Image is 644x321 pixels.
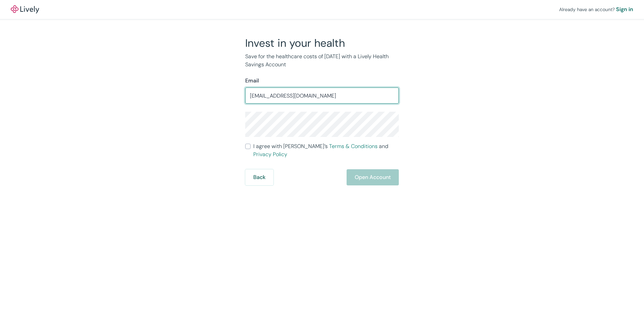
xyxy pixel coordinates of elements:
p: Save for the healthcare costs of [DATE] with a Lively Health Savings Account [245,52,399,69]
button: Back [245,169,273,185]
a: Sign in [616,5,633,13]
div: Already have an account? [559,5,633,13]
a: Terms & Conditions [329,143,378,150]
img: Lively [11,5,39,13]
span: I agree with [PERSON_NAME]’s and [253,142,399,158]
a: Privacy Policy [253,151,287,158]
label: Email [245,77,259,85]
h2: Invest in your health [245,36,399,50]
a: LivelyLively [11,5,39,13]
